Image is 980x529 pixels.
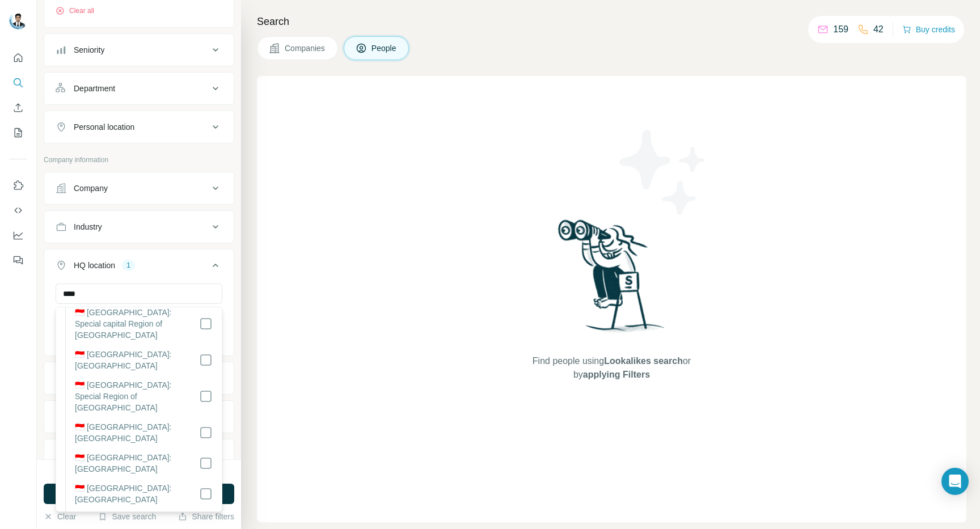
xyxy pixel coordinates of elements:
[9,175,27,196] button: Use Surfe on LinkedIn
[521,354,702,382] span: Find people using or by
[902,22,955,37] button: Buy credits
[9,200,27,221] button: Use Surfe API
[44,36,234,64] button: Seniority
[44,511,76,522] button: Clear
[74,44,104,56] div: Seniority
[44,252,234,283] button: HQ location1
[98,511,156,522] button: Save search
[75,452,199,475] label: 🇮🇩 [GEOGRAPHIC_DATA]: [GEOGRAPHIC_DATA]
[873,23,884,36] p: 42
[74,183,108,194] div: Company
[941,468,969,495] div: Open Intercom Messenger
[9,11,27,29] img: Avatar
[604,356,683,366] span: Lookalikes search
[75,379,199,413] label: 🇮🇩 [GEOGRAPHIC_DATA]: Special Region of [GEOGRAPHIC_DATA]
[371,43,398,54] span: People
[553,217,671,343] img: Surfe Illustration - Woman searching with binoculars
[9,73,27,93] button: Search
[583,370,650,379] span: applying Filters
[75,421,199,444] label: 🇮🇩 [GEOGRAPHIC_DATA]: [GEOGRAPHIC_DATA]
[44,75,234,102] button: Department
[74,221,102,232] div: Industry
[9,250,27,270] button: Feedback
[44,442,234,469] button: Technologies
[9,48,27,68] button: Quick start
[257,14,966,29] h4: Search
[75,307,199,341] label: 🇮🇩 [GEOGRAPHIC_DATA]: Special capital Region of [GEOGRAPHIC_DATA]
[285,43,326,54] span: Companies
[833,23,848,36] p: 159
[44,175,234,202] button: Company
[9,225,27,246] button: Dashboard
[74,121,134,133] div: Personal location
[74,260,115,271] div: HQ location
[74,83,115,94] div: Department
[44,213,234,240] button: Industry
[44,484,234,504] button: Run search
[9,122,27,143] button: My lists
[9,98,27,118] button: Enrich CSV
[44,113,234,141] button: Personal location
[75,483,199,505] label: 🇮🇩 [GEOGRAPHIC_DATA]: [GEOGRAPHIC_DATA]
[44,365,234,392] button: Annual revenue ($)
[75,349,199,371] label: 🇮🇩 [GEOGRAPHIC_DATA]: [GEOGRAPHIC_DATA]
[178,511,234,522] button: Share filters
[44,403,234,430] button: Employees (size)
[56,6,94,16] button: Clear all
[44,155,234,165] p: Company information
[612,121,714,223] img: Surfe Illustration - Stars
[122,260,135,270] div: 1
